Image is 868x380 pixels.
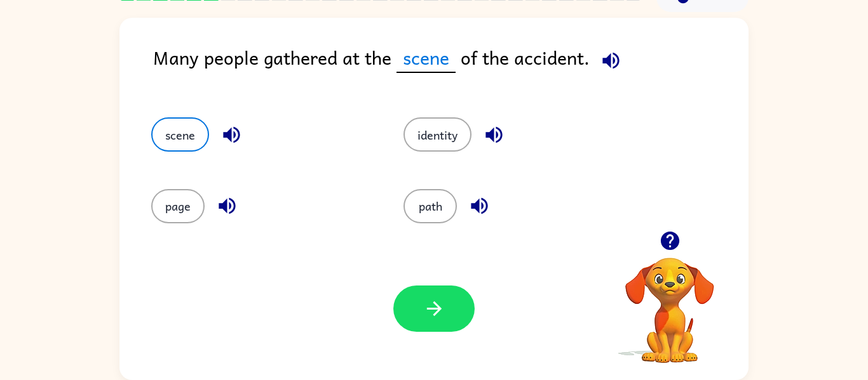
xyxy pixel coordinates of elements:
span: scene [397,43,456,73]
button: identity [403,117,471,152]
div: Many people gathered at the of the accident. [153,43,749,92]
button: scene [151,117,209,152]
button: page [151,189,205,223]
video: Your browser must support playing .mp4 files to use Literably. Please try using another browser. [606,238,733,365]
button: path [403,189,457,223]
